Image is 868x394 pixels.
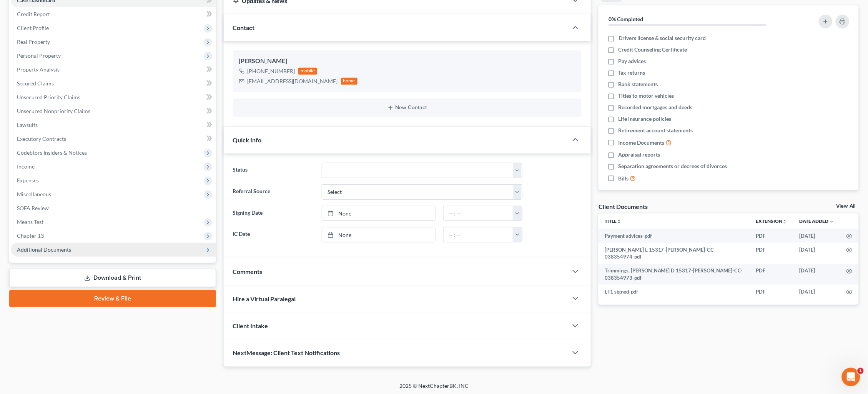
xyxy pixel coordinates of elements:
[599,243,750,264] td: [PERSON_NAME] L 15317-[PERSON_NAME]-CC-038354974-pdf
[619,92,674,100] span: Titles to motor vehicles
[233,349,340,356] span: NextMessage: Client Text Notifications
[17,232,44,239] span: Chapter 13
[599,285,750,299] td: LF1 signed-pdf
[617,219,621,224] i: unfold_more
[229,206,318,221] label: Signing Date
[229,184,318,200] label: Referral Source
[17,108,90,114] span: Unsecured Nonpriority Claims
[17,205,49,211] span: SOFA Review
[17,38,50,45] span: Real Property
[830,219,834,224] i: expand_more
[11,90,216,104] a: Unsecured Priority Claims
[793,264,840,285] td: [DATE]
[444,206,513,221] input: -- : --
[233,24,255,31] span: Contact
[248,77,338,85] div: [EMAIL_ADDRESS][DOMAIN_NAME]
[11,77,216,90] a: Secured Claims
[750,229,793,243] td: PDF
[17,246,71,253] span: Additional Documents
[229,163,318,178] label: Status
[756,218,787,224] a: Extensionunfold_more
[17,163,35,170] span: Income
[233,136,262,144] span: Quick Info
[619,104,693,111] span: Recorded mortgages and deeds
[17,11,50,17] span: Credit Report
[619,80,658,88] span: Bank statements
[793,243,840,264] td: [DATE]
[298,68,318,75] div: mobile
[836,204,856,209] a: View All
[239,57,576,66] div: [PERSON_NAME]
[11,63,216,77] a: Property Analysis
[599,202,648,210] div: Client Documents
[599,264,750,285] td: Trimmings, [PERSON_NAME] D 15317-[PERSON_NAME]-CC-038354973-pdf
[17,80,54,87] span: Secured Claims
[11,118,216,132] a: Lawsuits
[17,25,49,31] span: Client Profile
[239,105,576,111] button: New Contact
[17,135,66,142] span: Executory Contracts
[783,219,787,224] i: unfold_more
[248,67,295,75] div: [PHONE_NUMBER]
[750,285,793,299] td: PDF
[793,285,840,299] td: [DATE]
[233,295,296,302] span: Hire a Virtual Paralegal
[11,7,216,21] a: Credit Report
[17,191,51,197] span: Miscellaneous
[793,229,840,243] td: [DATE]
[444,227,513,242] input: -- : --
[750,243,793,264] td: PDF
[17,94,80,100] span: Unsecured Priority Claims
[11,201,216,215] a: SOFA Review
[619,151,660,159] span: Appraisal reports
[750,264,793,285] td: PDF
[17,66,60,73] span: Property Analysis
[619,115,672,123] span: Life insurance policies
[619,175,629,182] span: Bills
[322,206,435,221] a: None
[229,227,318,242] label: IC Date
[17,149,87,156] span: Codebtors Insiders & Notices
[17,52,61,59] span: Personal Property
[619,127,693,134] span: Retirement account statements
[619,46,687,53] span: Credit Counseling Certificate
[17,177,39,184] span: Expenses
[619,57,646,65] span: Pay advices
[619,162,727,170] span: Separation agreements or decrees of divorces
[609,16,643,22] strong: 0% Completed
[619,139,665,147] span: Income Documents
[233,268,263,275] span: Comments
[619,34,706,42] span: Drivers license & social security card
[842,368,860,386] iframe: Intercom live chat
[858,368,864,374] span: 1
[599,229,750,243] td: Payment advices-pdf
[11,132,216,146] a: Executory Contracts
[800,218,834,224] a: Date Added expand_more
[322,227,435,242] a: None
[9,269,216,287] a: Download & Print
[341,78,358,85] div: home
[11,104,216,118] a: Unsecured Nonpriority Claims
[9,290,216,307] a: Review & File
[619,69,645,77] span: Tax returns
[17,219,43,225] span: Means Test
[605,218,621,224] a: Titleunfold_more
[233,322,268,329] span: Client Intake
[17,122,38,128] span: Lawsuits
